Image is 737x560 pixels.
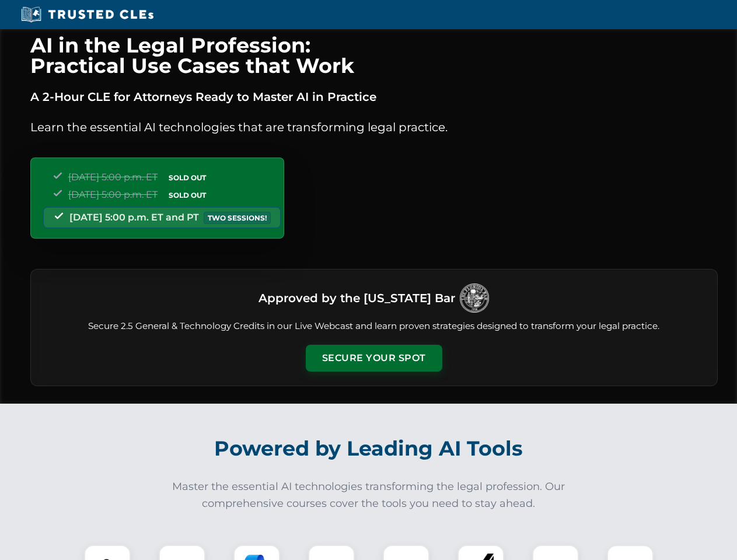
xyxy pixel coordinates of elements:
p: Learn the essential AI technologies that are transforming legal practice. [30,118,718,136]
p: Secure 2.5 General & Technology Credits in our Live Webcast and learn proven strategies designed ... [45,320,703,333]
span: SOLD OUT [165,171,210,184]
img: Trusted CLEs [18,6,157,23]
span: SOLD OUT [165,189,210,201]
img: Logo [460,283,489,313]
p: Master the essential AI technologies transforming the legal profession. Our comprehensive courses... [165,478,573,512]
h1: AI in the Legal Profession: Practical Use Cases that Work [30,35,718,76]
h3: Approved by the [US_STATE] Bar [259,288,455,309]
button: Secure Your Spot [306,345,442,372]
span: [DATE] 5:00 p.m. ET [68,189,158,200]
p: A 2-Hour CLE for Attorneys Ready to Master AI in Practice [30,87,718,106]
span: [DATE] 5:00 p.m. ET [68,171,158,183]
h2: Powered by Leading AI Tools [46,428,692,469]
